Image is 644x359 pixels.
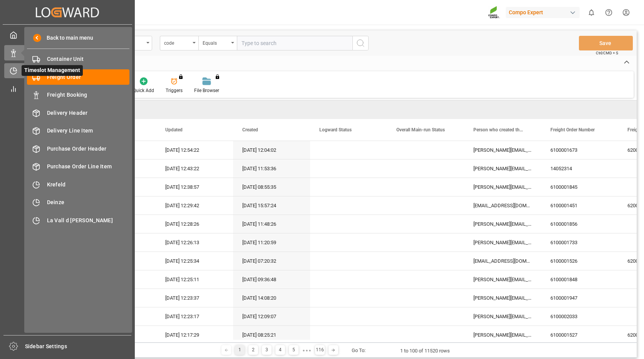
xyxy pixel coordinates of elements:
[464,289,541,307] div: [PERSON_NAME][EMAIL_ADDRESS][DOMAIN_NAME]
[47,198,130,206] span: Deinze
[47,127,130,135] span: Delivery Line Item
[156,196,233,215] div: [DATE] 12:29:42
[541,289,618,307] div: 6100001947
[242,127,258,133] span: Created
[583,4,600,21] button: show 0 new notifications
[27,159,129,174] a: Purchase Order Line Item
[541,141,618,159] div: 6100001673
[596,50,618,56] span: Ctrl/CMD + S
[541,270,618,289] div: 6100001848
[4,81,131,96] a: My Reports
[156,289,233,307] div: [DATE] 12:23:37
[165,127,183,133] span: Updated
[352,347,366,354] div: Go To:
[464,326,541,344] div: [PERSON_NAME][EMAIL_ADDRESS][DOMAIN_NAME]
[248,345,258,355] div: 2
[156,233,233,252] div: [DATE] 12:26:13
[506,5,583,20] button: Compo Expert
[473,127,525,133] span: Person who created the Object Mail Address
[319,127,352,133] span: Logward Status
[47,181,130,189] span: Krefeld
[541,159,618,178] div: 14052314
[233,289,310,307] div: [DATE] 14:08:20
[233,215,310,233] div: [DATE] 11:48:26
[27,52,129,67] a: Container Unit
[464,252,541,270] div: [EMAIL_ADDRESS][DOMAIN_NAME]
[156,307,233,325] div: [DATE] 12:23:17
[464,215,541,233] div: [PERSON_NAME][EMAIL_ADDRESS][DOMAIN_NAME]
[289,345,299,355] div: 5
[41,34,93,42] span: Back to main menu
[541,252,618,270] div: 6100001526
[396,127,445,133] span: Overall Main-run Status
[47,216,130,225] span: La Vall d [PERSON_NAME]
[47,145,130,153] span: Purchase Order Header
[25,342,132,351] span: Sidebar Settings
[233,196,310,215] div: [DATE] 15:57:24
[27,69,129,84] a: Freight Order
[315,345,325,355] div: 116
[27,195,129,210] a: Deinze
[275,345,285,355] div: 4
[464,159,541,178] div: [PERSON_NAME][EMAIL_ADDRESS][PERSON_NAME][DOMAIN_NAME]
[352,36,369,50] button: search button
[47,55,130,63] span: Container Unit
[233,252,310,270] div: [DATE] 07:20:32
[600,4,617,21] button: Help Center
[302,347,311,353] div: ● ● ●
[464,196,541,215] div: [EMAIL_ADDRESS][DOMAIN_NAME]
[27,87,129,102] a: Freight Booking
[133,87,154,94] div: Quick Add
[464,270,541,289] div: [PERSON_NAME][EMAIL_ADDRESS][DOMAIN_NAME]
[156,141,233,159] div: [DATE] 12:54:22
[541,178,618,196] div: 6100001845
[541,215,618,233] div: 6100001856
[464,233,541,252] div: [PERSON_NAME][EMAIL_ADDRESS][DOMAIN_NAME]
[488,6,500,19] img: Screenshot%202023-09-29%20at%2010.02.21.png_1712312052.png
[262,345,272,355] div: 3
[27,213,129,228] a: La Vall d [PERSON_NAME]
[233,141,310,159] div: [DATE] 12:04:02
[237,36,352,50] input: Type to search
[47,91,130,99] span: Freight Booking
[156,159,233,178] div: [DATE] 12:43:22
[156,326,233,344] div: [DATE] 12:17:29
[164,38,190,47] div: code
[22,65,83,76] span: Timeslot Management
[47,73,130,81] span: Freight Order
[233,270,310,289] div: [DATE] 09:36:48
[541,307,618,325] div: 6100002033
[464,307,541,325] div: [PERSON_NAME][EMAIL_ADDRESS][DOMAIN_NAME]
[506,7,580,18] div: Compo Expert
[541,326,618,344] div: 6100001527
[47,163,130,171] span: Purchase Order Line Item
[464,141,541,159] div: [PERSON_NAME][EMAIL_ADDRESS][PERSON_NAME][DOMAIN_NAME]
[579,36,633,50] button: Save
[464,178,541,196] div: [PERSON_NAME][EMAIL_ADDRESS][DOMAIN_NAME]
[156,215,233,233] div: [DATE] 12:28:26
[27,177,129,192] a: Krefeld
[233,233,310,252] div: [DATE] 11:20:59
[27,105,129,120] a: Delivery Header
[233,326,310,344] div: [DATE] 08:25:21
[156,252,233,270] div: [DATE] 12:25:34
[160,36,198,50] button: open menu
[233,178,310,196] div: [DATE] 08:55:35
[47,109,130,117] span: Delivery Header
[198,36,237,50] button: open menu
[541,233,618,252] div: 6100001733
[233,307,310,325] div: [DATE] 12:09:07
[4,63,131,78] a: Timeslot ManagementTimeslot Management
[27,123,129,138] a: Delivery Line Item
[203,38,229,47] div: Equals
[550,127,595,133] span: Freight Order Number
[541,196,618,215] div: 6100001451
[156,178,233,196] div: [DATE] 12:38:57
[400,347,450,355] div: 1 to 100 of 11520 rows
[4,27,131,42] a: My Cockpit
[235,345,245,355] div: 1
[156,270,233,289] div: [DATE] 12:25:11
[233,159,310,178] div: [DATE] 11:53:36
[27,141,129,156] a: Purchase Order Header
